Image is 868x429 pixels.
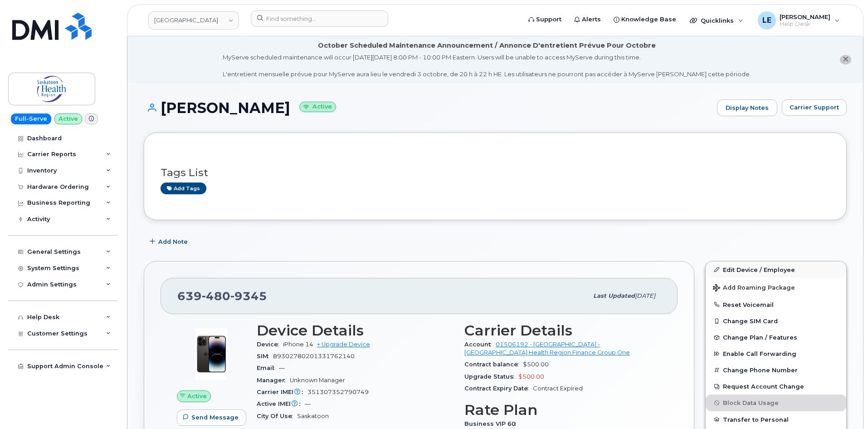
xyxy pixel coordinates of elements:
[464,322,661,339] h3: Carrier Details
[706,362,846,378] button: Change Phone Number
[840,55,851,64] button: close notification
[257,413,297,419] span: City Of Use
[706,411,846,428] button: Transfer to Personal
[464,341,496,348] span: Account
[593,292,635,299] span: Last updated
[706,313,846,329] button: Change SIM Card
[635,292,655,299] span: [DATE]
[307,389,369,395] span: 351307352790749
[161,182,206,194] a: Add tags
[299,102,336,112] small: Active
[257,389,307,395] span: Carrier IMEI
[464,385,533,392] span: Contract Expiry Date
[223,53,751,79] div: MyServe scheduled maintenance will occur [DATE][DATE] 8:00 PM - 10:00 PM Eastern. Users will be u...
[297,413,329,419] span: Saskatoon
[518,373,544,380] span: $500.00
[464,373,518,380] span: Upgrade Status
[464,341,630,356] a: 01506192 - [GEOGRAPHIC_DATA] - [GEOGRAPHIC_DATA] Health Region Finance Group One
[523,361,549,368] span: $500.00
[257,365,279,371] span: Email
[790,103,839,112] span: Carrier Support
[177,289,267,303] span: 639
[464,402,661,418] h3: Rate Plan
[723,334,797,341] span: Change Plan / Features
[257,377,290,384] span: Manager
[144,100,712,116] h1: [PERSON_NAME]
[782,99,847,116] button: Carrier Support
[257,400,305,407] span: Active IMEI
[161,167,830,178] h3: Tags List
[187,392,207,400] span: Active
[464,420,521,427] span: Business VIP 60
[184,327,239,381] img: image20231002-4137094-12l9yso.jpeg
[144,234,195,250] button: Add Note
[202,289,230,303] span: 480
[706,345,846,362] button: Enable Call Forwarding
[317,341,370,348] a: + Upgrade Device
[706,296,846,313] button: Reset Voicemail
[717,99,777,117] a: Display Notes
[191,413,239,422] span: Send Message
[257,353,273,360] span: SIM
[177,409,246,426] button: Send Message
[230,289,267,303] span: 9345
[283,341,313,348] span: iPhone 14
[706,261,846,278] a: Edit Device / Employee
[706,378,846,394] button: Request Account Change
[279,365,285,371] span: —
[257,341,283,348] span: Device
[318,41,656,50] div: October Scheduled Maintenance Announcement / Annonce D'entretient Prévue Pour Octobre
[829,390,861,422] iframe: Messenger Launcher
[290,377,345,384] span: Unknown Manager
[257,322,454,339] h3: Device Details
[706,278,846,296] button: Add Roaming Package
[706,329,846,345] button: Change Plan / Features
[464,361,523,368] span: Contract balance
[706,394,846,411] button: Block Data Usage
[273,353,355,360] span: 89302780201331762140
[305,400,311,407] span: —
[158,237,188,246] span: Add Note
[533,385,583,392] span: Contract Expired
[713,284,795,293] span: Add Roaming Package
[723,350,796,357] span: Enable Call Forwarding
